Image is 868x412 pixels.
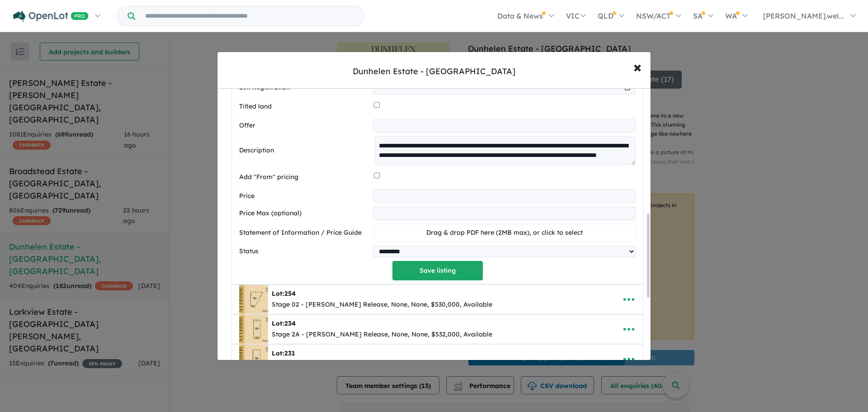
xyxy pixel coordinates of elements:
[284,349,295,357] span: 231
[284,319,296,327] span: 234
[239,191,369,202] label: Price
[239,227,370,238] label: Statement of Information / Price Guide
[426,228,583,237] span: Drag & drop PDF here (2MB max), or click to select
[272,319,296,327] b: Lot:
[239,145,371,156] label: Description
[272,329,492,340] div: Stage 2A - [PERSON_NAME] Release, None, None, $532,000, Available
[272,299,492,310] div: Stage 02 - [PERSON_NAME] Release, None, None, $530,000, Available
[239,345,268,374] img: Dunhelen%20Estate%20-%20Greenvale%20-%20Lot%20231___1756691072.JPG
[272,289,296,298] b: Lot:
[763,11,844,20] span: [PERSON_NAME].wel...
[353,66,515,77] div: Dunhelen Estate - [GEOGRAPHIC_DATA]
[239,285,268,314] img: Dunhelen%20Estate%20-%20Greenvale%20-%20Lot%20254___1759272228.JPG
[239,315,268,344] img: Dunhelen%20Estate%20-%20Greenvale%20-%20Lot%20234___1756691195.JPG
[633,57,642,76] span: ×
[239,120,369,131] label: Offer
[284,289,296,298] span: 254
[272,349,295,357] b: Lot:
[392,261,483,280] button: Save listing
[239,208,369,219] label: Price Max (optional)
[272,359,458,370] div: Stage 2C - Northern Release, None, None, $575,000, Hidden
[239,101,370,112] label: Titled land
[137,6,363,26] input: Try estate name, suburb, builder or developer
[239,246,369,257] label: Status
[13,11,89,22] img: Openlot PRO Logo White
[239,172,370,183] label: Add "From" pricing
